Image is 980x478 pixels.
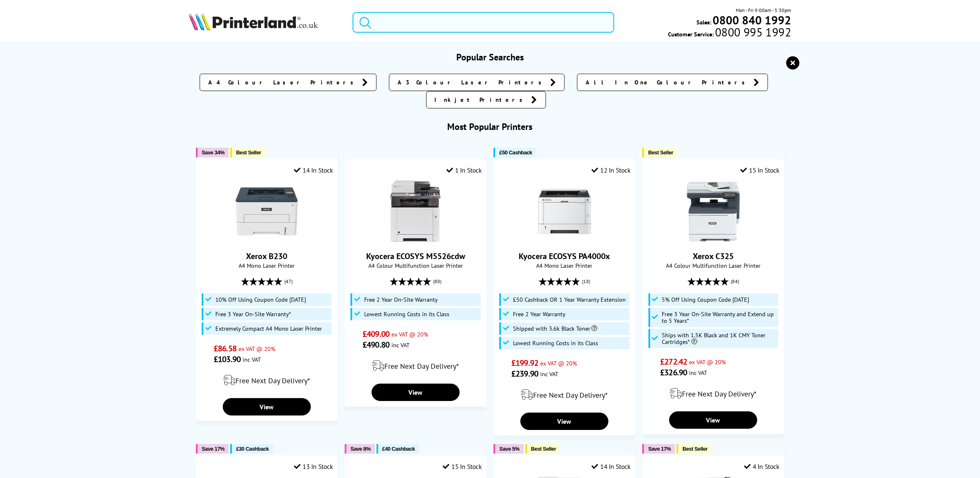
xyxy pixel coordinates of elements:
button: Save 8% [345,444,374,454]
span: Customer Service: [668,28,791,38]
a: All In One Colour Printers [577,74,768,91]
span: Inkjet Printers [435,96,527,104]
span: £409.00 [362,329,389,339]
span: £199.92 [511,358,538,368]
span: (80) [433,274,441,289]
span: inc VAT [243,355,261,363]
span: Save 17% [648,446,671,452]
div: 15 In Stock [741,166,780,174]
button: Save 5% [494,444,523,454]
span: £40 Cashback [382,446,415,452]
span: 0800 995 1992 [714,28,791,36]
a: Inkjet Printers [426,91,546,108]
div: modal_delivery [349,354,482,377]
div: 12 In Stock [592,166,631,174]
a: Xerox C325 [682,236,744,244]
span: (84) [731,274,739,289]
span: ex VAT @ 20% [540,359,577,367]
span: Lowest Running Costs in its Class [364,311,449,317]
span: £86.58 [214,343,236,354]
span: ex VAT @ 20% [391,330,428,338]
a: A4 Colour Laser Printers [200,74,377,91]
a: Kyocera ECOSYS M5526cdw [366,251,465,262]
span: A4 Colour Laser Printers [208,78,358,86]
a: Kyocera ECOSYS M5526cdw [384,236,446,244]
span: Ships with 1.5K Black and 1K CMY Toner Cartridges* [662,332,776,345]
div: modal_delivery [647,382,780,405]
span: ex VAT @ 20% [238,345,275,353]
span: inc VAT [540,370,558,378]
span: Best Seller [648,149,673,156]
span: £103.90 [214,354,241,365]
span: (47) [284,274,293,289]
span: £30 Cashback [236,446,269,452]
button: £40 Cashback [377,444,419,454]
img: Xerox C325 [682,180,744,243]
span: Best Seller [236,149,261,156]
span: Free 2 Year On-Site Warranty [364,296,438,303]
div: 1 In Stock [446,166,482,174]
img: Kyocera ECOSYS PA4000x [534,180,596,243]
span: Lowest Running Costs in its Class [513,340,598,346]
span: A4 Mono Laser Printer [200,262,333,269]
button: Best Seller [230,148,265,157]
span: Save 8% [351,446,370,452]
span: Free 2 Year Warranty [513,311,565,317]
span: Save 34% [202,149,224,156]
span: (18) [582,274,590,289]
div: 15 In Stock [443,462,482,471]
button: Best Seller [642,148,677,157]
button: £50 Cashback [494,148,536,157]
div: 13 In Stock [294,462,333,471]
span: Free 3 Year On-Site Warranty and Extend up to 5 Years* [662,311,776,324]
span: A3 Colour Laser Printers [398,78,546,86]
h3: Popular Searches [189,51,792,63]
button: £30 Cashback [230,444,273,454]
span: Free 3 Year On-Site Warranty* [215,311,291,317]
span: Extremely Compact A4 Mono Laser Printer [215,325,322,332]
img: Xerox B230 [236,180,298,243]
a: 0800 840 1992 [711,16,791,24]
span: A4 Mono Laser Printer [498,262,631,269]
div: 14 In Stock [294,166,333,174]
button: Save 17% [642,444,675,454]
a: Xerox B230 [236,236,298,244]
a: Xerox B230 [246,251,287,262]
span: All In One Colour Printers [586,78,749,86]
button: Save 34% [196,148,229,157]
span: Sales: [696,18,711,26]
img: Printerland Logo [189,12,318,31]
a: Kyocera ECOSYS PA4000x [519,251,610,262]
a: A3 Colour Laser Printers [389,74,565,91]
span: 5% Off Using Coupon Code [DATE] [662,296,749,303]
button: Best Seller [677,444,712,454]
a: Printerland Logo [189,12,343,32]
span: ex VAT @ 20% [689,358,726,366]
span: £50 Cashback [499,149,532,156]
div: 4 In Stock [744,462,780,471]
a: View [520,413,608,430]
div: modal_delivery [200,369,333,392]
span: Best Seller [531,446,556,452]
span: £50 Cashback OR 1 Year Warranty Extension [513,296,626,303]
span: Save 5% [499,446,519,452]
span: A4 Colour Multifunction Laser Printer [647,262,780,269]
span: £490.80 [362,339,389,350]
input: Search product or bra [353,12,614,33]
a: View [372,384,459,401]
span: 10% Off Using Coupon Code [DATE] [215,296,306,303]
span: Shipped with 3.6k Black Toner [513,325,597,332]
img: Kyocera ECOSYS M5526cdw [384,180,446,243]
span: Mon - Fri 9:00am - 5:30pm [736,6,791,14]
a: View [669,411,757,429]
b: 0800 840 1992 [713,12,791,28]
div: 14 In Stock [592,462,631,471]
a: View [223,398,310,416]
span: Save 17% [202,446,224,452]
button: Best Seller [525,444,560,454]
span: inc VAT [689,369,707,377]
span: £326.90 [660,367,687,378]
span: Best Seller [682,446,708,452]
div: modal_delivery [498,383,631,406]
h3: Most Popular Printers [189,121,792,132]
